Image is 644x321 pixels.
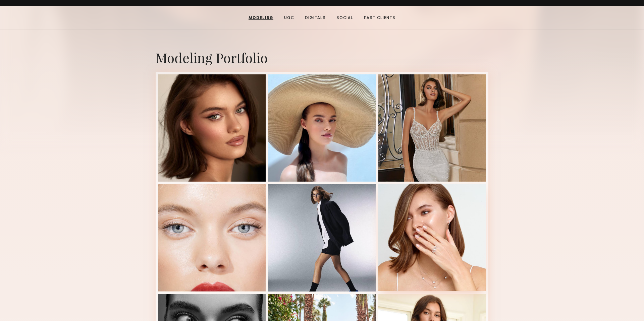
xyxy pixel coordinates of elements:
[246,15,276,21] a: Modeling
[281,15,297,21] a: UGC
[361,15,398,21] a: Past Clients
[156,49,488,66] div: Modeling Portfolio
[334,15,356,21] a: Social
[302,15,328,21] a: Digitals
